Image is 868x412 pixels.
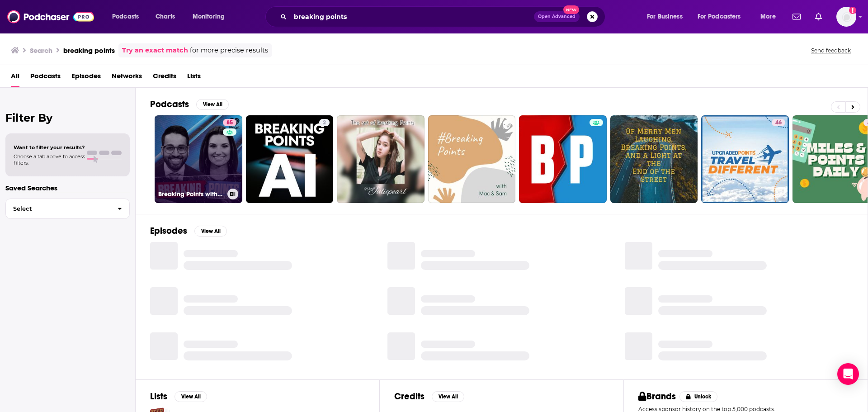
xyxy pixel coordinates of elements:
button: Select [5,199,130,219]
h2: Brands [638,391,676,402]
button: Show profile menu [836,7,856,27]
span: for more precise results [190,45,268,56]
button: open menu [641,9,694,24]
a: ListsView All [150,391,207,402]
a: PodcastsView All [150,99,229,110]
span: 46 [775,118,782,128]
a: Try an exact match [122,45,188,56]
h3: Breaking Points with [PERSON_NAME] and [PERSON_NAME] [158,190,224,198]
h2: Episodes [150,225,187,237]
a: All [11,69,19,87]
span: For Podcasters [698,10,741,23]
a: 85Breaking Points with [PERSON_NAME] and [PERSON_NAME] [155,115,242,203]
h2: Lists [150,391,167,402]
button: open menu [106,9,151,24]
span: Monitoring [193,10,225,23]
button: View All [196,99,229,110]
a: Show notifications dropdown [789,9,804,24]
a: 2 [246,115,334,203]
span: Charts [156,10,175,23]
span: Want to filter your results? [14,144,85,151]
button: Unlock [679,391,718,402]
span: Open Advanced [538,14,576,19]
span: New [563,5,580,14]
button: View All [175,391,207,402]
h3: breaking points [63,46,115,55]
a: Podcasts [30,69,61,87]
div: Search podcasts, credits, & more... [274,6,614,27]
a: 2 [319,119,330,126]
h2: Filter By [5,111,130,124]
h3: Search [30,46,52,55]
button: open menu [186,9,236,24]
span: Choose a tab above to access filters. [14,153,85,166]
input: Search podcasts, credits, & more... [290,9,534,24]
a: Episodes [71,69,101,87]
a: Credits [153,69,176,87]
p: Saved Searches [5,184,130,192]
a: Lists [187,69,201,87]
span: 2 [323,118,326,128]
a: Charts [150,9,180,24]
a: 46 [772,119,785,126]
h2: Podcasts [150,99,189,110]
button: View All [194,226,227,237]
a: Networks [112,69,142,87]
span: For Business [647,10,683,23]
span: 85 [226,118,233,128]
span: More [760,10,776,23]
span: Podcasts [112,10,139,23]
svg: Add a profile image [849,7,856,14]
h2: Credits [394,391,425,402]
img: Podchaser - Follow, Share and Rate Podcasts [7,8,94,25]
button: Send feedback [808,47,854,54]
button: Open AdvancedNew [534,11,580,22]
a: 85 [223,119,236,126]
a: 46 [701,115,789,203]
a: EpisodesView All [150,225,227,237]
button: open menu [754,9,787,24]
a: CreditsView All [394,391,464,402]
button: open menu [692,9,754,24]
button: View All [432,391,464,402]
span: Logged in as ereardon [836,7,856,27]
img: User Profile [836,7,856,27]
a: Show notifications dropdown [811,9,826,24]
span: Select [6,206,110,212]
div: Open Intercom Messenger [837,363,859,385]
